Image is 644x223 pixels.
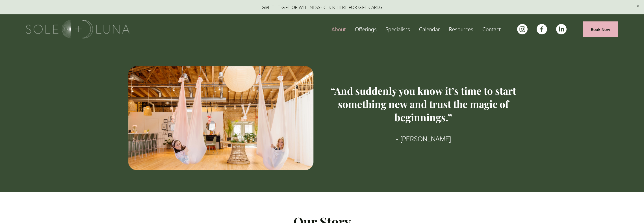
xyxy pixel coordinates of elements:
a: Contact [482,24,501,34]
a: Calendar [419,24,440,34]
a: facebook-unauth [537,24,547,34]
a: instagram-unauth [517,24,528,34]
a: folder dropdown [355,24,377,34]
a: About [331,24,346,34]
a: LinkedIn [556,24,567,34]
p: - [PERSON_NAME] [327,133,520,144]
img: Sole + Luna [26,20,129,38]
a: folder dropdown [449,24,473,34]
a: Book Now [583,21,618,37]
span: Offerings [355,25,377,34]
a: Specialists [385,24,410,34]
span: Resources [449,25,473,34]
h3: “And suddenly you know it’s time to start something new and trust the magic of beginnings.” [327,84,520,124]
